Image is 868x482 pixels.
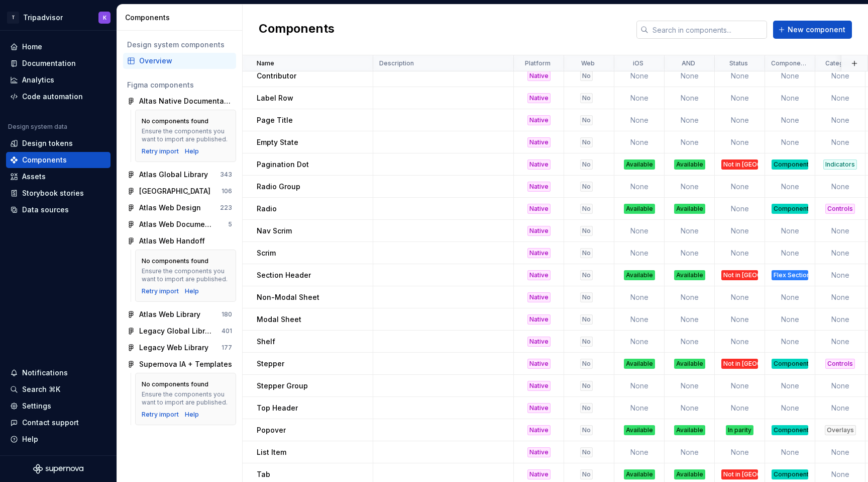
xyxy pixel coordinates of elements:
div: K [103,14,106,22]
div: No [580,337,593,347]
td: None [765,131,815,153]
a: Atlas Web Design223 [123,200,236,216]
div: Figma components [127,80,232,90]
div: 343 [220,171,232,179]
div: Data sources [22,205,69,215]
div: Overview [139,56,232,66]
td: None [765,242,815,264]
div: Search ⌘K [22,384,60,394]
div: No [580,159,593,170]
a: Legacy Global Library401 [123,323,236,339]
td: None [665,109,715,131]
td: None [815,397,865,419]
div: Native [527,270,551,280]
div: [GEOGRAPHIC_DATA] [139,186,210,196]
td: None [765,87,815,109]
td: None [665,308,715,331]
p: List Item [257,447,286,457]
div: Atlas Global Library [139,170,208,180]
div: No [580,469,593,479]
td: None [665,176,715,198]
div: Component [772,159,808,170]
td: None [715,176,765,198]
div: Retry import [142,287,179,295]
p: Description [379,59,414,67]
td: None [715,131,765,153]
div: Native [527,248,551,258]
div: Native [527,447,551,457]
td: None [665,242,715,264]
p: Radio Group [257,182,300,192]
td: None [614,176,665,198]
div: Documentation [22,58,76,68]
div: 223 [220,204,232,212]
div: Native [527,381,551,391]
td: None [614,375,665,397]
div: Available [674,425,705,435]
td: None [614,397,665,419]
div: Available [624,359,655,369]
div: No [580,314,593,325]
td: None [715,286,765,308]
a: Storybook stories [6,185,111,201]
button: TTripadvisorK [2,7,115,28]
div: Retry import [142,411,179,419]
a: Help [185,287,199,295]
td: None [665,397,715,419]
td: None [665,441,715,463]
td: None [815,131,865,153]
a: Altas Native Documentation [123,93,236,109]
div: Contact support [22,418,79,428]
svg: Supernova Logo [33,464,83,474]
td: None [815,375,865,397]
div: Components [125,13,238,23]
td: None [815,308,865,331]
td: None [715,220,765,242]
div: No [580,292,593,302]
div: No components found [142,117,208,125]
td: None [765,109,815,131]
td: None [765,65,815,87]
div: Available [674,159,705,170]
div: No [580,403,593,413]
td: None [765,220,815,242]
p: Popover [257,425,286,435]
a: Code automation [6,89,111,105]
a: Assets [6,169,111,185]
div: Design tokens [22,138,73,148]
div: Native [527,137,551,147]
p: Top Header [257,403,298,413]
div: Available [624,270,655,280]
div: Native [527,425,551,435]
td: None [614,220,665,242]
a: Home [6,39,111,55]
a: [GEOGRAPHIC_DATA]106 [123,183,236,199]
div: Not in [GEOGRAPHIC_DATA] [721,359,758,369]
td: None [614,131,665,153]
button: New component [773,21,852,39]
p: Stepper Group [257,381,308,391]
div: No [580,71,593,81]
td: None [715,109,765,131]
div: Native [527,337,551,347]
div: Storybook stories [22,188,84,198]
div: 401 [222,327,232,335]
div: Native [527,314,551,325]
div: Native [527,159,551,170]
td: None [614,441,665,463]
td: None [665,375,715,397]
td: None [715,331,765,353]
button: Retry import [142,147,179,155]
td: None [815,176,865,198]
div: Native [527,292,551,302]
td: None [815,331,865,353]
p: Shelf [257,337,275,347]
a: Help [185,147,199,155]
div: No [580,270,593,280]
div: Altas Native Documentation [139,96,232,106]
p: Section Header [257,270,311,280]
div: No [580,226,593,236]
div: No components found [142,257,208,265]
